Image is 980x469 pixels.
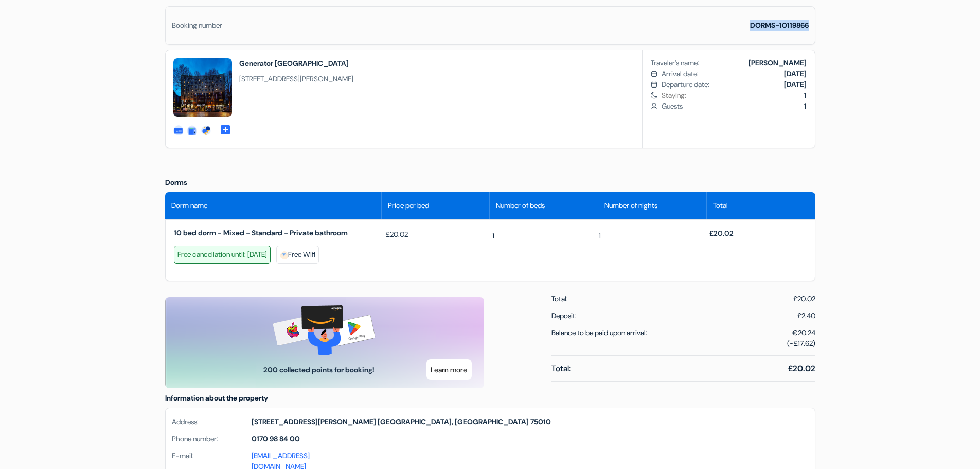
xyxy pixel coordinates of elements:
span: Deposit: [551,310,577,321]
span: Phone number: [172,433,252,444]
span: 75010 [530,417,551,426]
span: 1 [492,231,494,241]
span: £20.02 [793,293,815,304]
button: Learn more [426,359,472,380]
span: [STREET_ADDRESS][PERSON_NAME] [252,417,376,426]
span: Price per bed [388,200,429,211]
b: 1 [804,101,807,111]
b: 1 [804,91,807,100]
span: Departure date: [662,79,709,90]
span: Staying: [662,90,806,101]
span: Number of nights [604,200,657,211]
span: €20.24 (~£17.62) [787,327,815,349]
span: £20.02 [788,362,815,375]
span: [GEOGRAPHIC_DATA] [455,417,529,426]
span: add_box [219,124,231,134]
b: [DATE] [784,69,807,78]
div: £2.40 [797,310,815,321]
span: Dorms [165,178,187,187]
span: Dorm name [171,200,207,211]
div: Free Wifi [276,246,319,264]
h2: Generator [GEOGRAPHIC_DATA] [239,58,353,68]
span: Address: [172,416,252,427]
span: Information about the property [165,393,268,403]
span: Total: [551,293,568,304]
div: Booking number [172,20,222,31]
span: Number of beds [496,200,545,211]
span: £20.02 [709,229,734,238]
b: [DATE] [784,80,807,89]
a: add_box [219,123,231,134]
span: 10 bed dorm - Mixed - Standard - Private bathroom [174,228,382,237]
span: Balance to be paid upon arrival: [551,327,647,349]
span: Total: [551,362,571,375]
span: [STREET_ADDRESS][PERSON_NAME] [239,74,353,84]
span: Arrival date: [662,68,699,79]
span: Total [713,200,728,211]
span: 1 [599,231,601,241]
img: Image_8123314749083582414.jpg [173,58,232,117]
img: freeWifi.svg [280,251,288,259]
span: 200 collected points for booking! [240,364,399,375]
span: £20.02 [386,229,408,240]
strong: DORMS-10119866 [750,21,809,30]
img: gift-card-banner.png [273,305,376,355]
strong: 0170 98 84 00 [252,433,300,444]
div: Free cancellation until: [DATE] [174,246,271,264]
span: [GEOGRAPHIC_DATA], [378,417,453,426]
b: [PERSON_NAME] [749,58,807,67]
span: Traveler’s name: [651,58,699,68]
span: Guests [662,101,806,112]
